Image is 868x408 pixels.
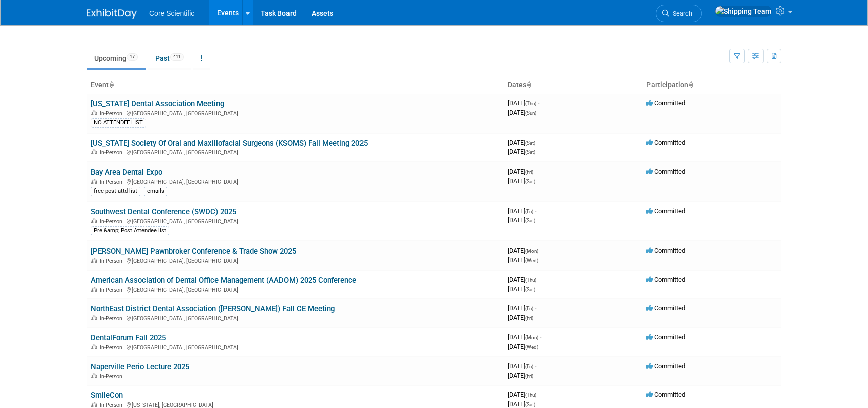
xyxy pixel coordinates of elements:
a: Naperville Perio Lecture 2025 [91,362,189,371]
span: In-Person [100,287,125,293]
div: [GEOGRAPHIC_DATA], [GEOGRAPHIC_DATA] [91,148,499,156]
div: [GEOGRAPHIC_DATA], [GEOGRAPHIC_DATA] [91,343,499,351]
span: (Fri) [525,306,533,311]
span: [DATE] [508,276,539,283]
span: (Fri) [525,364,533,369]
div: Pre &amp; Post Attendee list [91,226,169,235]
span: Committed [646,207,685,215]
span: (Sat) [525,149,535,155]
span: [DATE] [508,148,535,155]
span: [DATE] [508,372,533,379]
img: In-Person Event [91,110,97,115]
span: - [538,99,539,107]
span: [DATE] [508,168,536,175]
div: [GEOGRAPHIC_DATA], [GEOGRAPHIC_DATA] [91,109,499,117]
img: In-Person Event [91,344,97,349]
span: 17 [127,53,138,61]
span: [DATE] [508,207,536,215]
span: Search [669,10,692,17]
span: (Thu) [525,101,536,106]
span: - [535,304,536,312]
span: (Mon) [525,248,538,254]
img: In-Person Event [91,402,97,407]
span: - [535,207,536,215]
span: Committed [646,99,685,107]
span: [DATE] [508,314,533,321]
span: Committed [646,333,685,341]
span: [DATE] [508,247,541,254]
span: (Sat) [525,402,535,407]
span: - [535,362,536,370]
a: Sort by Start Date [526,80,531,89]
span: In-Person [100,179,125,185]
span: [DATE] [508,109,536,116]
span: In-Person [100,315,125,322]
span: Committed [646,247,685,254]
span: [DATE] [508,333,541,341]
a: Sort by Event Name [109,80,114,89]
span: - [537,139,538,146]
span: (Thu) [525,277,536,283]
span: [DATE] [508,343,538,350]
a: [US_STATE] Dental Association Meeting [91,99,224,108]
span: (Sat) [525,140,535,146]
span: [DATE] [508,99,539,107]
span: [DATE] [508,139,538,146]
img: In-Person Event [91,315,97,320]
span: [DATE] [508,216,535,224]
a: Past411 [148,49,191,68]
a: Southwest Dental Conference (SWDC) 2025 [91,207,236,216]
span: Committed [646,362,685,370]
a: [PERSON_NAME] Pawnbroker Conference & Trade Show 2025 [91,247,296,256]
span: - [540,333,541,341]
span: (Wed) [525,344,538,350]
div: NO ATTENDEE LIST [91,118,146,127]
div: [GEOGRAPHIC_DATA], [GEOGRAPHIC_DATA] [91,314,499,322]
a: American Association of Dental Office Management (AADOM) 2025 Conference [91,276,356,285]
span: [DATE] [508,391,539,398]
th: Event [87,76,503,94]
span: (Wed) [525,258,538,263]
span: [DATE] [508,177,535,185]
span: In-Person [100,373,125,380]
span: (Fri) [525,315,533,321]
span: Committed [646,139,685,146]
a: Bay Area Dental Expo [91,168,162,177]
img: In-Person Event [91,373,97,378]
img: In-Person Event [91,179,97,184]
span: In-Person [100,258,125,264]
a: NorthEast District Dental Association ([PERSON_NAME]) Fall CE Meeting [91,304,335,313]
a: Search [656,5,702,22]
span: (Mon) [525,335,538,340]
span: - [540,247,541,254]
a: Sort by Participation Type [688,80,693,89]
span: In-Person [100,149,125,156]
div: [GEOGRAPHIC_DATA], [GEOGRAPHIC_DATA] [91,285,499,293]
span: [DATE] [508,362,536,370]
span: (Thu) [525,392,536,398]
span: - [538,391,539,398]
span: (Fri) [525,209,533,214]
span: Committed [646,168,685,175]
span: (Sun) [525,110,536,116]
span: [DATE] [508,256,538,264]
div: free post attd list [91,187,140,196]
span: In-Person [100,344,125,351]
a: Upcoming17 [87,49,146,68]
span: (Sat) [525,179,535,184]
img: In-Person Event [91,149,97,154]
span: (Sat) [525,287,535,292]
span: Committed [646,276,685,283]
span: In-Person [100,110,125,117]
th: Participation [642,76,781,94]
a: DentalForum Fall 2025 [91,333,166,342]
span: Core Scientific [149,9,194,17]
div: [GEOGRAPHIC_DATA], [GEOGRAPHIC_DATA] [91,217,499,225]
div: emails [144,187,167,196]
span: 411 [170,53,184,61]
img: In-Person Event [91,218,97,223]
span: In-Person [100,218,125,225]
span: (Fri) [525,169,533,175]
img: Shipping Team [715,6,772,17]
div: [GEOGRAPHIC_DATA], [GEOGRAPHIC_DATA] [91,177,499,185]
